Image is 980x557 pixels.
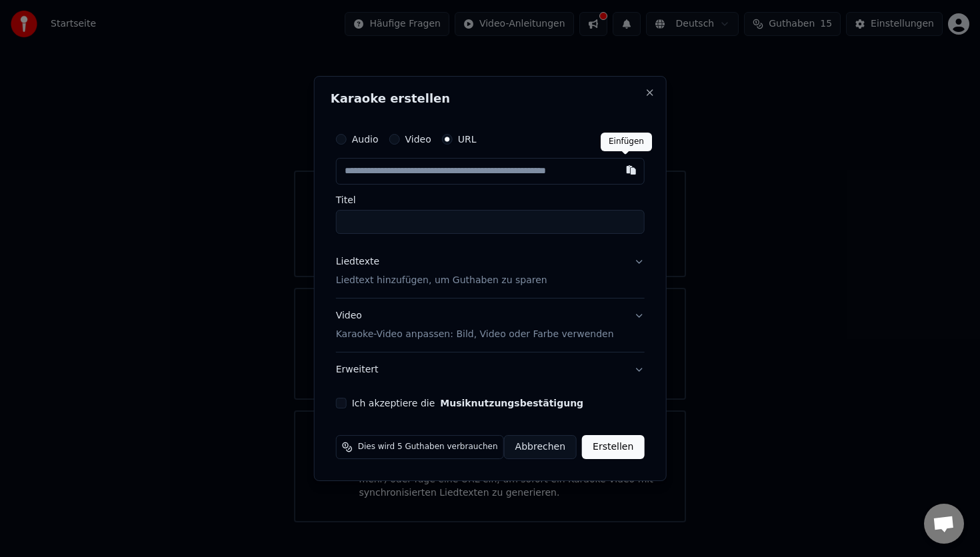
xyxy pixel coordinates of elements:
[336,274,547,287] p: Liedtext hinzufügen, um Guthaben zu sparen
[352,135,379,144] label: Audio
[504,435,577,459] button: Abbrechen
[336,245,645,298] button: LiedtexteLiedtext hinzufügen, um Guthaben zu sparen
[458,135,477,144] label: URL
[601,133,652,151] div: Einfügen
[336,255,379,269] div: Liedtexte
[336,352,645,387] button: Erweitert
[358,442,498,452] span: Dies wird 5 Guthaben verbrauchen
[336,195,645,205] label: Titel
[582,435,644,459] button: Erstellen
[440,398,583,408] button: Ich akzeptiere die
[331,93,650,105] h2: Karaoke erstellen
[336,309,614,341] div: Video
[336,298,645,352] button: VideoKaraoke-Video anpassen: Bild, Video oder Farbe verwenden
[336,328,614,341] p: Karaoke-Video anpassen: Bild, Video oder Farbe verwenden
[352,398,583,408] label: Ich akzeptiere die
[405,135,431,144] label: Video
